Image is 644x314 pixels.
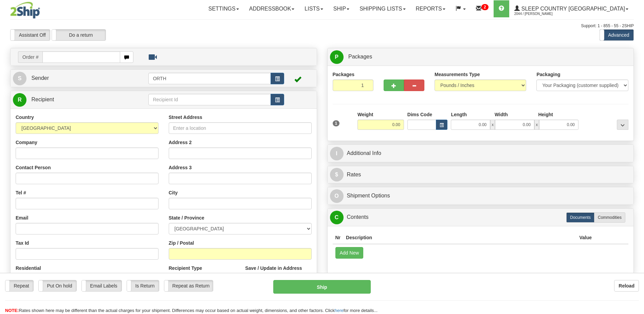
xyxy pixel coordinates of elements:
label: Do a return [52,30,106,40]
input: Enter a location [169,122,312,134]
a: Ship [328,0,354,17]
label: Address 3 [169,164,192,171]
th: Value [576,231,594,244]
span: S [13,72,26,85]
a: P Packages [330,50,631,64]
div: Support: 1 - 855 - 55 - 2SHIP [10,23,634,29]
label: Residential [16,265,41,272]
span: Order # [18,51,42,63]
label: Documents [566,212,594,223]
a: OShipment Options [330,189,631,203]
span: $ [330,168,344,181]
label: Height [538,111,553,118]
a: Reports [411,0,450,17]
a: Lists [299,0,328,17]
label: Contact Person [16,164,51,171]
label: Dims Code [407,111,432,118]
label: Put On hold [39,280,76,291]
a: Settings [203,0,244,17]
label: Packages [333,71,355,78]
span: 1 [333,120,340,126]
a: Sleep Country [GEOGRAPHIC_DATA] 2044 / [PERSON_NAME] [509,0,633,17]
label: Country [16,114,34,121]
label: Advanced [600,30,633,40]
span: O [330,189,344,203]
span: Packages [348,54,372,59]
label: Repeat as Return [164,280,213,291]
a: Shipping lists [354,0,410,17]
span: 2044 / [PERSON_NAME] [514,11,565,17]
span: Sender [31,75,49,81]
label: Save / Update in Address Book [245,265,311,278]
label: Weight [357,111,373,118]
label: Street Address [169,114,202,121]
span: I [330,147,344,160]
sup: 2 [481,4,489,10]
span: Sleep Country [GEOGRAPHIC_DATA] [520,6,625,12]
label: Recipient Type [169,265,202,272]
button: Ship [273,280,370,294]
a: here [335,308,344,313]
a: R Recipient [13,93,133,107]
label: Packaging [536,71,560,78]
label: Repeat [5,280,33,291]
label: Address 2 [169,139,192,146]
label: Tel # [16,189,26,196]
a: Addressbook [244,0,300,17]
span: C [330,211,344,224]
label: Length [451,111,467,118]
span: P [330,50,344,64]
label: Zip / Postal [169,240,194,246]
a: CContents [330,210,631,224]
label: Tax Id [16,240,29,246]
input: Recipient Id [148,94,271,105]
span: x [490,120,495,130]
label: Email [16,214,28,221]
div: ... [617,120,628,130]
label: Assistant Off [11,30,50,40]
button: Reload [614,280,639,292]
b: Reload [619,283,634,289]
th: Description [343,231,576,244]
label: Company [16,139,37,146]
span: Recipient [31,97,54,102]
label: Is Return [127,280,159,291]
a: 2 [471,0,494,17]
span: NOTE: [5,308,19,313]
label: Commodities [594,212,625,223]
a: S Sender [13,71,148,85]
label: State / Province [169,214,204,221]
span: R [13,93,26,107]
label: Measurements Type [435,71,480,78]
button: Add New [335,247,364,259]
label: Width [495,111,508,118]
img: logo2044.jpg [10,2,40,19]
span: x [534,120,539,130]
label: Email Labels [82,280,122,291]
th: Nr [333,231,344,244]
a: $Rates [330,168,631,182]
label: City [169,189,178,196]
a: IAdditional Info [330,146,631,160]
input: Sender Id [148,73,271,84]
